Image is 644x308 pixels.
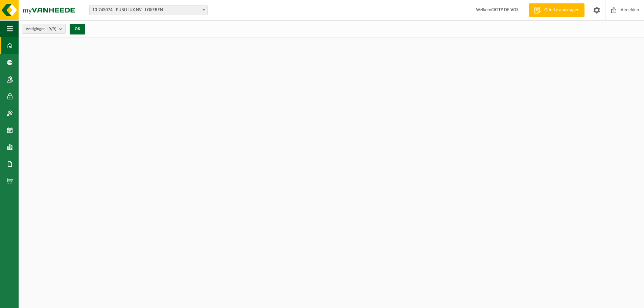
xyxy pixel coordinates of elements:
button: Vestigingen(9/9) [22,24,66,34]
span: 10-745074 - PUBLILUX NV - LOKEREN [90,5,207,15]
span: 10-745074 - PUBLILUX NV - LOKEREN [89,5,208,15]
a: Offerte aanvragen [529,3,585,17]
span: Offerte aanvragen [543,7,581,14]
strong: CATTY DE VOS [491,7,519,13]
span: Vestigingen [26,24,56,34]
count: (9/9) [47,27,56,31]
button: OK [70,24,85,34]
